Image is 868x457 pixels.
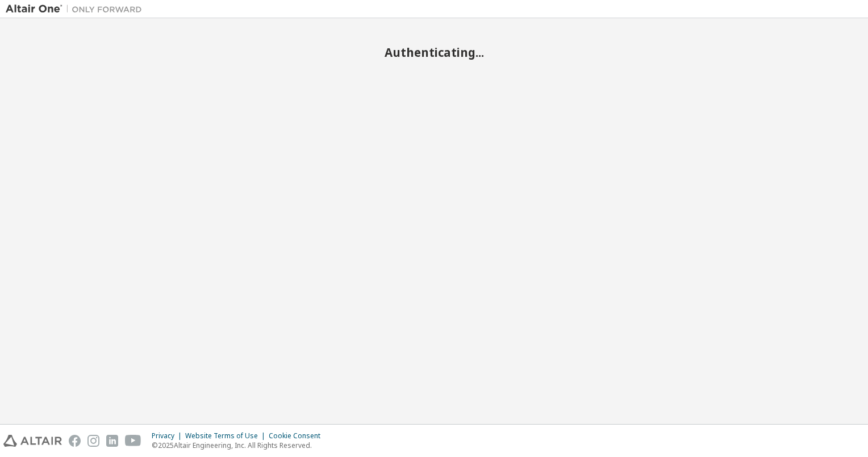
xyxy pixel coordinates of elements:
[185,431,269,441] div: Website Terms of Use
[152,431,185,441] div: Privacy
[6,3,148,15] img: Altair One
[269,431,327,441] div: Cookie Consent
[125,435,141,447] img: youtube.svg
[106,435,118,447] img: linkedin.svg
[152,441,327,450] p: © 2025 Altair Engineering, Inc. All Rights Reserved.
[6,45,862,60] h2: Authenticating...
[87,435,99,447] img: instagram.svg
[69,435,81,447] img: facebook.svg
[3,435,62,447] img: altair_logo.svg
